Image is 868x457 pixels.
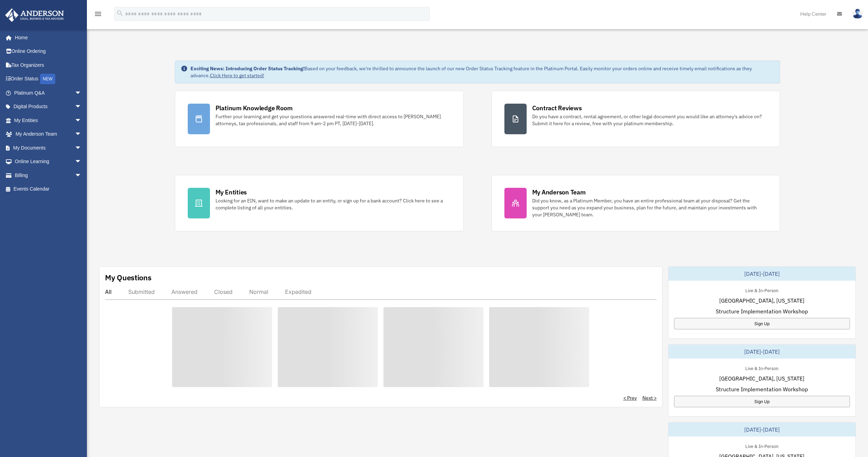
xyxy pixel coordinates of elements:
a: My Entitiesarrow_drop_down [5,113,92,127]
a: My Entities Looking for an EIN, want to make an update to an entity, or sign up for a bank accoun... [175,175,464,231]
a: My Anderson Team Did you know, as a Platinum Member, you have an entire professional team at your... [492,175,780,231]
a: Platinum Knowledge Room Further your learning and get your questions answered real-time with dire... [175,91,464,147]
div: Did you know, as a Platinum Member, you have an entire professional team at your disposal? Get th... [532,197,768,218]
i: menu [94,10,102,18]
span: Structure Implementation Workshop [716,385,808,393]
a: Digital Productsarrow_drop_down [5,100,92,114]
a: Sign Up [674,318,850,329]
div: Expedited [285,288,311,295]
div: My Anderson Team [532,188,586,197]
a: Platinum Q&Aarrow_drop_down [5,86,92,100]
div: Further your learning and get your questions answered real-time with direct access to [PERSON_NAM... [216,113,451,127]
a: Order StatusNEW [5,72,92,86]
div: [DATE]-[DATE] [668,423,855,436]
div: [DATE]-[DATE] [668,345,855,359]
a: Next > [642,394,657,401]
a: Contract Reviews Do you have a contract, rental agreement, or other legal document you would like... [492,91,780,147]
a: Online Learningarrow_drop_down [5,155,92,169]
div: Based on your feedback, we're thrilled to announce the launch of our new Order Status Tracking fe... [190,65,774,79]
img: User Pic [852,9,863,19]
a: Events Calendar [5,182,92,196]
span: Structure Implementation Workshop [716,307,808,315]
i: search [116,9,124,17]
a: My Documentsarrow_drop_down [5,141,92,155]
span: arrow_drop_down [75,100,89,114]
a: < Prev [623,394,637,401]
a: My Anderson Teamarrow_drop_down [5,127,92,141]
img: Anderson Advisors Platinum Portal [3,8,66,22]
div: NEW [40,74,55,84]
strong: Exciting News: Introducing Order Status Tracking! [190,65,305,72]
div: Live & In-Person [740,442,784,449]
div: Do you have a contract, rental agreement, or other legal document you would like an attorney's ad... [532,113,768,127]
div: Submitted [128,288,155,295]
span: arrow_drop_down [75,113,89,128]
span: arrow_drop_down [75,168,89,183]
a: Sign Up [674,396,850,407]
span: arrow_drop_down [75,127,89,142]
a: Home [5,31,89,45]
span: arrow_drop_down [75,86,89,100]
div: Platinum Knowledge Room [216,104,293,112]
div: Live & In-Person [740,364,784,371]
div: My Entities [216,188,247,197]
a: menu [94,12,102,18]
span: [GEOGRAPHIC_DATA], [US_STATE] [719,296,804,305]
a: Click Here to get started! [210,72,264,79]
a: Online Ordering [5,45,92,58]
span: [GEOGRAPHIC_DATA], [US_STATE] [719,374,804,383]
div: [DATE]-[DATE] [668,267,855,281]
div: Answered [171,288,197,295]
span: arrow_drop_down [75,155,89,169]
div: My Questions [105,272,152,283]
div: Live & In-Person [740,286,784,294]
div: Contract Reviews [532,104,582,112]
div: Closed [214,288,233,295]
div: Normal [249,288,268,295]
div: All [105,288,112,295]
span: arrow_drop_down [75,141,89,155]
div: Looking for an EIN, want to make an update to an entity, or sign up for a bank account? Click her... [216,197,451,211]
a: Tax Organizers [5,58,92,72]
a: Billingarrow_drop_down [5,168,92,182]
